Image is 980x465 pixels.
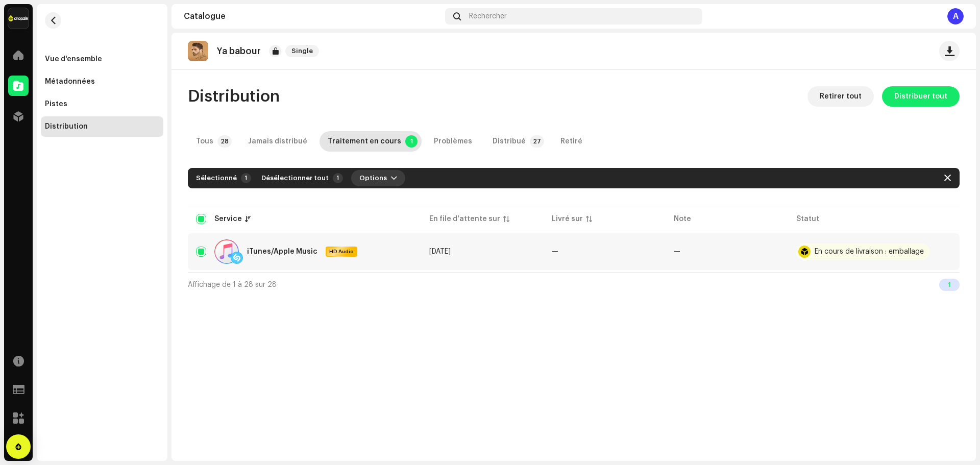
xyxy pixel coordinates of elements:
[552,248,558,255] span: —
[405,135,418,148] p-badge: 1
[41,71,163,92] re-m-nav-item: Métadonnées
[45,123,88,131] div: Distribution
[351,170,405,186] button: Options
[469,12,507,20] span: Rechercher
[41,49,163,69] re-m-nav-item: Vue d'ensemble
[196,174,237,182] div: Sélectionné
[188,281,277,288] span: Affichage de 1 à 28 sur 28
[248,131,307,152] div: Jamais distribué
[530,135,544,148] p-badge: 27
[807,86,874,107] button: Retirer tout
[188,41,208,61] img: c1d59f67-ac04-47e7-99c9-40939d75a28e
[359,168,387,188] span: Options
[45,78,95,86] div: Métadonnées
[327,248,356,255] span: HD Audio
[247,248,317,255] div: iTunes/Apple Music
[674,248,680,255] re-a-table-badge: —
[882,86,960,107] button: Distribuer tout
[8,8,29,29] img: 6b198820-6d9f-4d8e-bd7e-78ab9e57ca24
[429,248,451,255] span: 7 oct. 2025
[184,12,441,20] div: Catalogue
[41,116,163,137] re-m-nav-item: Distribution
[214,214,242,224] div: Service
[45,55,102,63] div: Vue d'ensemble
[894,86,947,107] span: Distribuer tout
[493,131,526,152] div: Distribué
[6,434,31,459] div: Open Intercom Messenger
[947,8,964,25] div: A
[815,248,924,255] div: En cours de livraison : emballage
[429,214,500,224] div: En file d'attente sur
[45,100,67,108] div: Pistes
[560,131,582,152] div: Retiré
[41,94,163,114] re-m-nav-item: Pistes
[328,131,401,152] div: Traitement en cours
[217,135,232,148] p-badge: 28
[255,170,347,186] button: Désélectionner tout1
[285,45,319,57] span: Single
[820,86,862,107] span: Retirer tout
[939,279,960,291] div: 1
[333,173,343,183] p-badge: 1
[434,131,472,152] div: Problèmes
[552,214,583,224] div: Livré sur
[241,173,251,183] div: 1
[188,86,280,107] span: Distribution
[216,46,261,57] p: Ya babour
[261,168,329,188] span: Désélectionner tout
[196,131,213,152] div: Tous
